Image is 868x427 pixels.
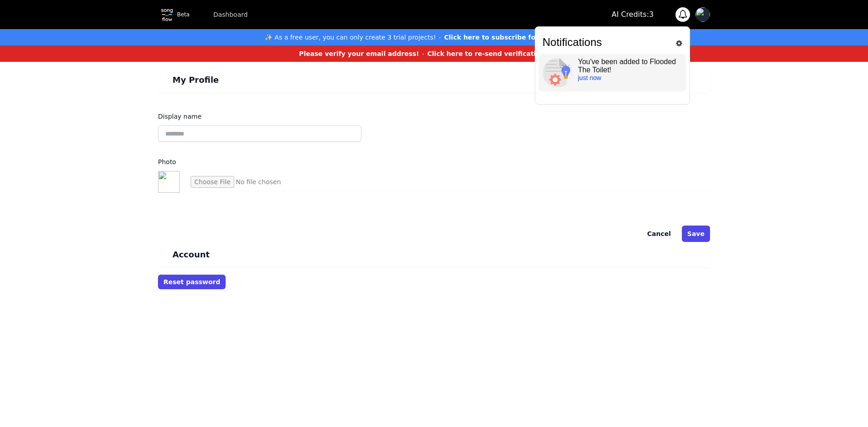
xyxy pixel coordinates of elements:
button: ✨ As a free user, you can only create 3 trial projects!Click here to subscribe for unlimited access. [265,32,603,43]
strong: Please verify your email address! [299,50,419,57]
img: Topline [158,5,176,24]
strong: ✨ As a free user, you can only create 3 trial projects! [265,34,436,41]
button: Notification Settings [676,40,682,48]
p: You've been added to Flooded The Toilet! [578,58,682,74]
h1: Notifications [542,36,602,49]
img: 1920a6b7-a9cb-4fc5-b7e4-3b11fe640250 [158,171,180,193]
strong: Click here to subscribe for unlimited access. [444,34,603,41]
strong: Click here to re-send verification email. [427,50,569,57]
a: Reset password [158,275,226,289]
button: Please verify your email address!Click here to re-send verification email. [299,48,569,59]
p: just now [578,74,682,81]
a: Dashboard [208,6,253,23]
a: You've been added to Flooded The Toilet!just now [539,54,686,91]
p: AI Credits: 3 [612,9,654,20]
p: Beta [177,11,190,18]
h1: Account [173,249,695,260]
label: Photo [158,156,710,167]
button: Cancel [647,228,671,239]
button: Save [682,226,710,242]
h1: My Profile [173,75,695,85]
label: Display name [158,111,523,122]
